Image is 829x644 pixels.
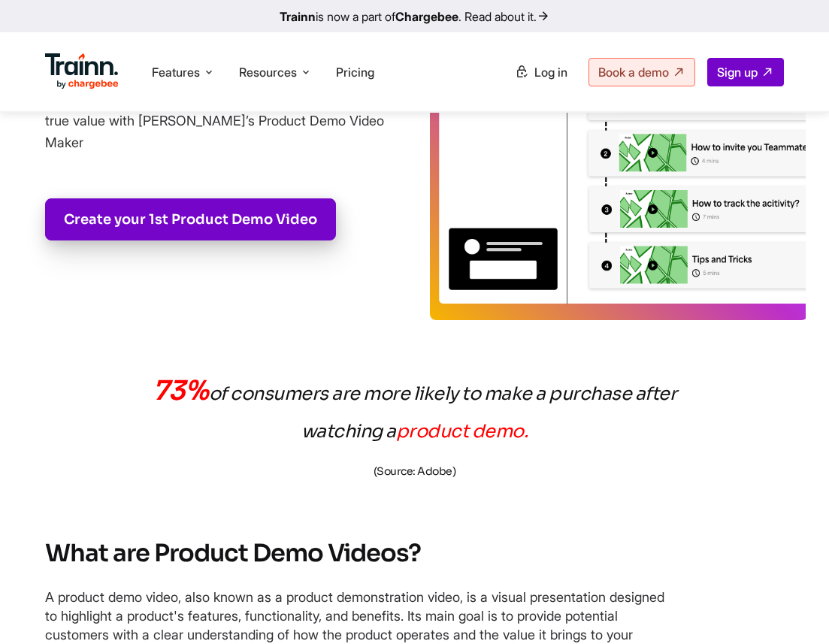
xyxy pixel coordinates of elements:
span: product demo. [396,420,528,443]
span: Resources [239,64,297,80]
h2: What are Product Demo Videos? [45,538,784,570]
iframe: Chat Widget [754,572,829,644]
a: Log in [506,59,576,86]
b: Trainn [280,9,316,24]
b: Chargebee [395,9,458,24]
span: Sign up [717,65,758,80]
span: (Source: Adobe) [374,464,456,478]
span: Features [152,64,200,80]
a: Book a demo [588,58,695,86]
span: Book a demo [598,65,669,80]
span: Log in [534,65,567,80]
a: Sign up [707,58,784,86]
a: Create your 1st Product Demo Video [45,198,336,240]
p: Create Captivating Product Demo Videos to showcase its true value with [PERSON_NAME]’s Product De... [45,88,406,153]
a: Pricing [336,65,374,80]
img: Trainn Logo [45,53,119,89]
span: 73% [153,373,209,407]
p: of consumers are more likely to make a purchase after watching a [144,372,685,490]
